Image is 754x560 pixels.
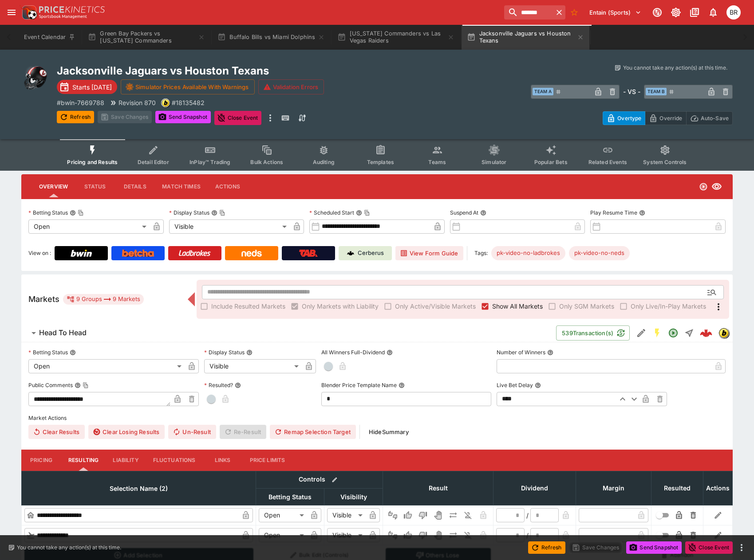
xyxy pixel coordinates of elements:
div: Visible [327,528,366,542]
span: Only Markets with Liability [302,302,379,311]
button: more [265,111,276,125]
span: Only Live/In-Play Markets [631,302,706,311]
span: Include Resulted Markets [211,302,285,311]
p: Betting Status [28,349,68,356]
img: bwin.png [162,99,170,107]
button: open drawer [4,4,20,20]
div: Visible [169,219,290,234]
p: Cerberus [358,249,384,258]
button: Copy To Clipboard [83,382,89,388]
p: All Winners Full-Dividend [321,349,385,356]
button: Overview [32,176,75,197]
button: Fluctuations [146,450,203,471]
button: Remap Selection Target [270,425,356,439]
span: Team A [533,88,553,95]
button: Buffalo Bills vs Miami Dolphins [212,25,330,50]
button: Void [431,508,445,522]
div: Start From [603,111,733,125]
img: logo-cerberus--red.svg [700,327,712,339]
button: Price Limits [243,450,292,471]
th: Actions [703,471,733,505]
img: Cerberus [347,250,354,257]
button: Play Resume Time [639,210,645,216]
button: Event Calendar [19,25,81,50]
p: Overtype [617,114,641,123]
span: Un-Result [168,425,216,439]
div: Open [259,528,307,542]
img: Betcha [122,250,154,257]
div: 43548aae-acb6-44ab-a602-659c0e513329 [700,327,712,339]
button: Resulting [61,450,106,471]
button: Not Set [386,508,400,522]
th: Result [383,471,493,505]
button: View Form Guide [395,246,463,260]
button: Number of Winners [547,349,553,356]
button: Documentation [687,4,703,20]
div: bwin [718,328,729,338]
button: Suspend At [480,210,486,216]
span: Templates [367,159,394,165]
label: View on : [28,246,51,260]
button: Push [446,508,460,522]
button: 539Transaction(s) [556,325,630,341]
p: Live Bet Delay [497,381,533,389]
button: Liability [106,450,146,471]
h2: Copy To Clipboard [57,64,395,78]
button: Public CommentsCopy To Clipboard [75,382,81,388]
button: more [736,542,747,553]
th: Resulted [651,471,703,505]
button: Select Tenant [584,5,647,20]
button: Copy To Clipboard [219,210,225,216]
img: Bwin [71,250,92,257]
p: Copy To Clipboard [172,98,205,107]
button: Simulator Prices Available With Warnings [121,79,255,94]
p: Revision 870 [118,98,156,107]
p: Suspend At [450,209,478,216]
a: Cerberus [339,246,392,260]
span: Only Active/Visible Markets [395,302,476,311]
button: Send Snapshot [155,111,211,123]
button: HideSummary [363,425,414,439]
p: Scheduled Start [309,209,354,216]
button: Live Bet Delay [535,382,541,388]
button: SGM Enabled [649,325,665,341]
span: Simulator [482,159,506,165]
button: Links [203,450,243,471]
button: Lose [416,528,430,542]
span: Auditing [313,159,335,165]
img: Ladbrokes [178,250,211,257]
img: bwin [719,328,729,338]
button: Override [645,111,686,125]
h6: Head To Head [39,328,87,337]
button: Status [75,176,115,197]
button: Pricing [21,450,61,471]
div: Ben Raymond [726,5,741,20]
button: Open [704,284,720,300]
img: PriceKinetics Logo [20,4,37,21]
button: Clear Results [28,425,85,439]
p: Copy To Clipboard [57,98,104,107]
button: Betting Status [70,349,76,356]
span: Selection Name (2) [100,483,178,494]
button: Display StatusCopy To Clipboard [211,210,217,216]
button: Void [431,528,445,542]
button: Details [115,176,155,197]
span: Popular Bets [534,159,568,165]
button: Toggle light/dark mode [668,4,684,20]
button: Clear Losing Results [88,425,165,439]
p: Starts [DATE] [72,82,112,92]
img: TabNZ [299,250,318,257]
p: Public Comments [28,381,73,389]
p: You cannot take any action(s) at this time. [17,544,121,552]
th: Dividend [493,471,576,505]
button: Notifications [705,4,721,20]
button: Display Status [246,349,253,356]
button: Scheduled StartCopy To Clipboard [356,210,362,216]
th: Controls [256,471,383,488]
div: Visible [327,508,366,522]
p: Blender Price Template Name [321,381,397,389]
svg: Open [699,182,708,191]
button: Refresh [57,111,94,123]
div: / [526,511,529,520]
img: Sportsbook Management [39,15,87,19]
